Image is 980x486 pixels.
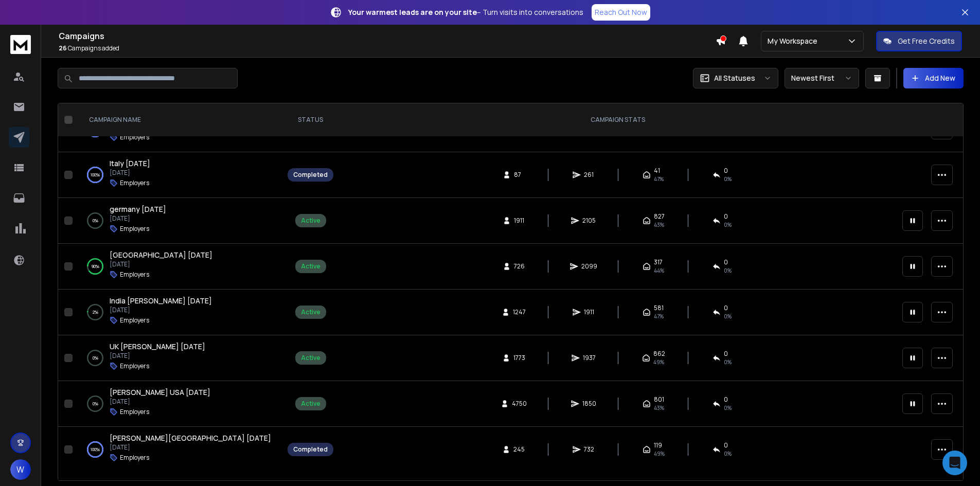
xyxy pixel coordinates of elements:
[77,103,281,137] th: CAMPAIGN NAME
[724,175,732,183] span: 0 %
[714,73,755,83] p: All Statuses
[91,170,100,180] p: 100 %
[898,36,955,46] p: Get Free Credits
[281,103,340,137] th: STATUS
[942,451,967,475] div: Open Intercom Messenger
[514,262,525,271] span: 726
[120,316,149,325] p: Employers
[110,169,150,177] p: [DATE]
[110,433,271,443] a: [PERSON_NAME][GEOGRAPHIC_DATA] [DATE]
[724,358,732,366] span: 0 %
[582,217,596,225] span: 2105
[513,308,526,316] span: 1247
[120,408,149,416] p: Employers
[293,171,328,179] div: Completed
[77,198,281,244] td: 0%germany [DATE][DATE]Employers
[654,312,664,320] span: 47 %
[59,44,716,52] p: Campaigns added
[93,307,98,317] p: 2 %
[110,398,210,406] p: [DATE]
[10,459,31,480] button: W
[724,266,732,275] span: 0 %
[514,171,524,179] span: 87
[110,214,166,223] p: [DATE]
[110,387,210,398] a: [PERSON_NAME] USA [DATE]
[592,4,650,21] a: Reach Out Now
[513,354,525,362] span: 1773
[110,260,212,268] p: [DATE]
[903,68,964,88] button: Add New
[876,31,962,51] button: Get Free Credits
[120,362,149,370] p: Employers
[110,443,271,452] p: [DATE]
[724,441,728,449] span: 0
[513,445,525,454] span: 245
[77,335,281,381] td: 0%UK [PERSON_NAME] [DATE][DATE]Employers
[654,258,663,266] span: 317
[120,179,149,187] p: Employers
[514,217,524,225] span: 1911
[581,262,597,271] span: 2099
[512,400,527,408] span: 4750
[110,352,205,360] p: [DATE]
[724,221,732,229] span: 0 %
[654,212,665,221] span: 827
[110,296,212,305] span: India [PERSON_NAME] [DATE]
[77,427,281,473] td: 100%[PERSON_NAME][GEOGRAPHIC_DATA] [DATE][DATE]Employers
[110,387,210,397] span: [PERSON_NAME] USA [DATE]
[340,103,896,137] th: CAMPAIGN STATS
[724,449,732,458] span: 0 %
[120,454,149,462] p: Employers
[77,152,281,198] td: 100%Italy [DATE][DATE]Employers
[724,350,728,358] span: 0
[653,358,664,366] span: 49 %
[120,133,149,141] p: Employers
[595,7,647,17] p: Reach Out Now
[110,158,150,168] span: Italy [DATE]
[301,308,320,316] div: Active
[654,441,662,449] span: 119
[301,217,320,225] div: Active
[654,404,664,412] span: 43 %
[348,7,477,17] strong: Your warmest leads are on your site
[654,175,664,183] span: 47 %
[93,215,98,226] p: 0 %
[724,312,732,320] span: 0 %
[654,304,664,312] span: 581
[724,258,728,266] span: 0
[785,68,859,88] button: Newest First
[584,308,594,316] span: 1911
[724,395,728,404] span: 0
[92,261,99,272] p: 90 %
[10,35,31,54] img: logo
[110,158,150,169] a: Italy [DATE]
[110,306,212,314] p: [DATE]
[654,221,664,229] span: 43 %
[91,444,100,455] p: 100 %
[93,353,98,363] p: 0 %
[293,445,328,454] div: Completed
[301,400,320,408] div: Active
[582,400,596,408] span: 1850
[77,244,281,290] td: 90%[GEOGRAPHIC_DATA] [DATE][DATE]Employers
[110,250,212,260] span: [GEOGRAPHIC_DATA] [DATE]
[348,7,583,17] p: – Turn visits into conversations
[653,350,665,358] span: 862
[301,354,320,362] div: Active
[93,399,98,409] p: 0 %
[120,271,149,279] p: Employers
[724,404,732,412] span: 0 %
[654,266,664,275] span: 44 %
[654,449,665,458] span: 49 %
[59,44,67,52] span: 26
[724,167,728,175] span: 0
[584,171,594,179] span: 261
[110,204,166,214] a: germany [DATE]
[654,395,664,404] span: 801
[110,250,212,260] a: [GEOGRAPHIC_DATA] [DATE]
[301,262,320,271] div: Active
[654,167,660,175] span: 41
